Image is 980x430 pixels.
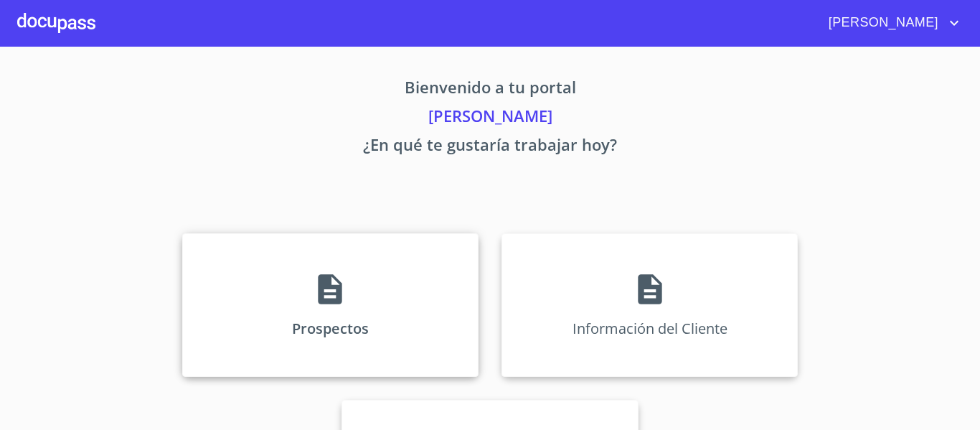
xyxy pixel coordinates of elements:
p: [PERSON_NAME] [48,104,932,133]
p: Bienvenido a tu portal [48,75,932,104]
p: ¿En qué te gustaría trabajar hoy? [48,133,932,162]
p: Información del Cliente [573,319,727,338]
button: account of current user [818,11,963,34]
p: Prospectos [292,319,369,338]
span: [PERSON_NAME] [818,11,946,34]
